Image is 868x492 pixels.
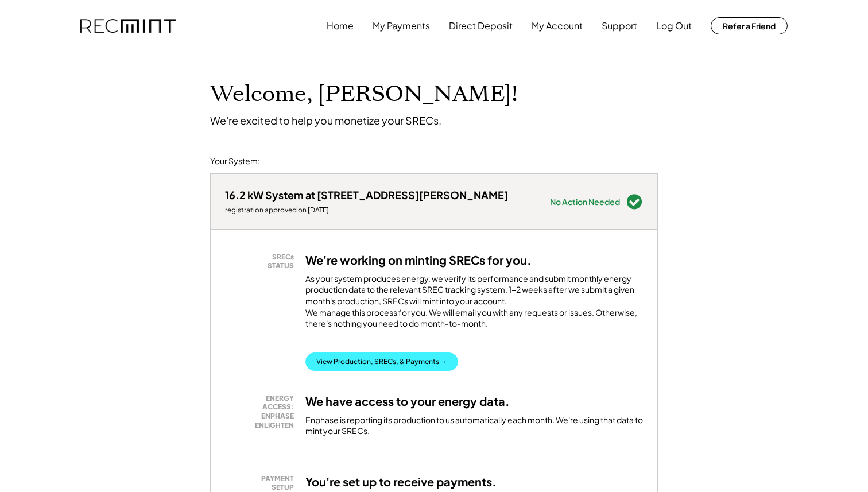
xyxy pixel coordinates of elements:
button: Home [327,14,354,37]
button: Direct Deposit [449,14,513,37]
div: Enphase is reporting its production to us automatically each month. We're using that data to mint... [305,414,643,437]
div: As your system produces energy, we verify its performance and submit monthly energy production da... [305,273,643,335]
div: PAYMENT SETUP [231,474,294,492]
button: My Account [532,14,583,37]
button: Support [602,14,637,37]
div: We're excited to help you monetize your SRECs. [210,114,441,127]
div: 16.2 kW System at [STREET_ADDRESS][PERSON_NAME] [225,188,508,202]
div: No Action Needed [550,197,620,206]
div: SRECs STATUS [231,253,294,270]
div: registration approved on [DATE] [225,206,508,215]
h3: We have access to your energy data. [305,394,510,409]
h3: We're working on minting SRECs for you. [305,253,532,268]
button: Log Out [656,14,692,37]
button: View Production, SRECs, & Payments → [305,352,458,371]
button: Refer a Friend [711,17,788,34]
button: My Payments [373,14,430,37]
img: recmint-logotype%403x.png [80,19,176,33]
h3: You're set up to receive payments. [305,474,497,489]
div: Your System: [210,156,260,167]
div: ENERGY ACCESS: ENPHASE ENLIGHTEN [231,394,294,429]
h1: Welcome, [PERSON_NAME]! [210,81,518,108]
